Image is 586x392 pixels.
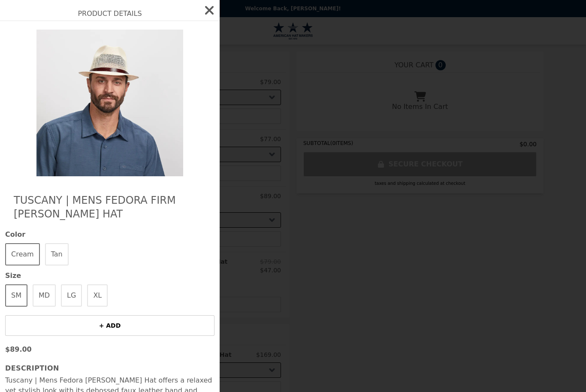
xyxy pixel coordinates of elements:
[5,315,214,336] button: + ADD
[5,229,214,240] span: Color
[5,284,27,307] button: SM
[61,284,82,307] button: LG
[5,344,214,355] p: $89.00
[5,243,40,265] button: Cream
[45,243,69,265] button: Tan
[87,284,108,307] button: XL
[31,30,188,176] img: Cream / SM
[33,284,56,307] button: MD
[5,271,214,281] span: Size
[5,363,214,374] h3: Description
[14,193,206,221] h2: Tuscany | Mens Fedora Firm [PERSON_NAME] Hat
